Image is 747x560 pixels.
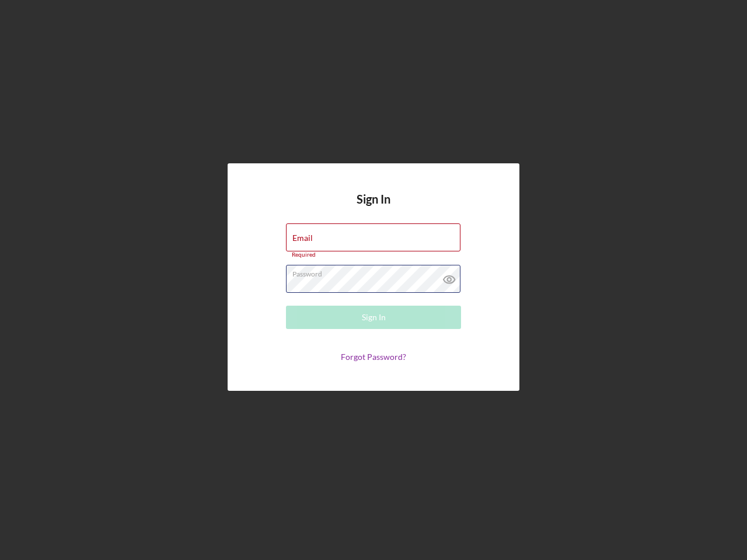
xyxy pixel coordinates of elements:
h4: Sign In [357,192,390,223]
label: Password [292,265,460,278]
div: Sign In [362,306,386,329]
a: Forgot Password? [341,352,406,362]
div: Required [286,251,461,258]
label: Email [292,233,313,243]
button: Sign In [286,306,461,329]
